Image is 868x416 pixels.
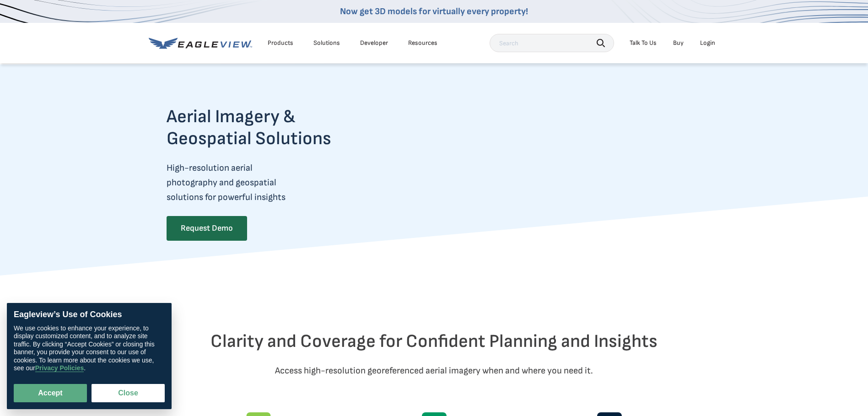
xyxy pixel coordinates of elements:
h2: Clarity and Coverage for Confident Planning and Insights [167,330,702,352]
a: Buy [673,39,684,47]
p: High-resolution aerial photography and geospatial solutions for powerful insights [167,161,367,205]
a: Now get 3D models for virtually every property! [340,6,528,17]
p: Access high-resolution georeferenced aerial imagery when and where you need it. [167,363,702,378]
a: Developer [360,39,388,47]
div: Solutions [313,39,340,47]
div: Talk To Us [630,39,657,47]
a: Privacy Policies [35,365,84,373]
div: Resources [408,39,437,47]
div: Eagleview’s Use of Cookies [14,310,165,320]
button: Close [92,384,165,402]
div: Login [700,39,715,47]
button: Accept [14,384,87,402]
input: Search [490,34,614,52]
div: We use cookies to enhance your experience, to display customized content, and to analyze site tra... [14,324,165,373]
a: Request Demo [167,216,247,241]
h2: Aerial Imagery & Geospatial Solutions [167,106,367,150]
div: Products [268,39,293,47]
